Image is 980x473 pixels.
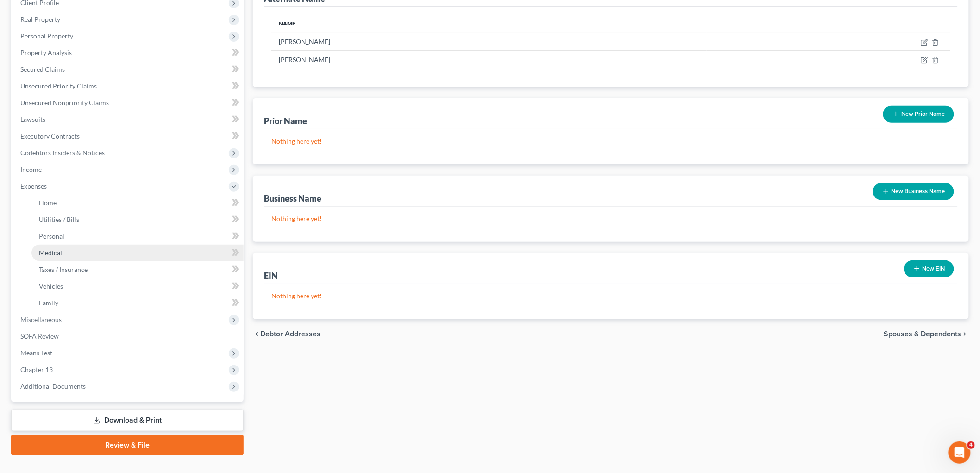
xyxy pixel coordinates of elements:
[20,115,45,123] span: Lawsuits
[31,211,244,228] a: Utilities / Bills
[20,132,80,140] span: Executory Contracts
[13,61,244,78] a: Secured Claims
[20,366,53,373] span: Chapter 13
[271,291,950,301] p: Nothing here yet!
[904,260,954,277] button: New EIN
[31,295,244,311] a: Family
[961,330,969,338] i: chevron_right
[39,232,64,240] span: Personal
[31,261,244,278] a: Taxes / Insurance
[20,99,109,107] span: Unsecured Nonpriority Claims
[39,199,57,207] span: Home
[20,149,105,157] span: Codebtors Insiders & Notices
[13,44,244,61] a: Property Analysis
[20,65,65,73] span: Secured Claims
[884,330,961,338] span: Spouses & Dependents
[253,330,260,338] i: chevron_left
[884,330,969,338] button: Spouses & Dependents chevron_right
[13,111,244,128] a: Lawsuits
[39,265,88,273] span: Taxes / Insurance
[271,14,707,33] th: Name
[31,195,244,211] a: Home
[20,49,72,57] span: Property Analysis
[13,328,244,345] a: SOFA Review
[39,282,63,290] span: Vehicles
[264,270,278,281] div: EIN
[11,435,244,455] a: Review & File
[949,441,971,464] iframe: Intercom live chat
[39,249,62,257] span: Medical
[20,82,97,90] span: Unsecured Priority Claims
[13,128,244,145] a: Executory Contracts
[271,137,950,146] p: Nothing here yet!
[264,193,321,204] div: Business Name
[31,245,244,261] a: Medical
[873,183,954,200] button: New Business Name
[39,215,79,223] span: Utilities / Bills
[39,299,58,307] span: Family
[20,382,86,390] span: Additional Documents
[20,349,52,357] span: Means Test
[11,410,244,431] a: Download & Print
[13,78,244,95] a: Unsecured Priority Claims
[271,33,707,50] td: [PERSON_NAME]
[260,330,320,338] span: Debtor Addresses
[20,315,62,323] span: Miscellaneous
[271,214,950,223] p: Nothing here yet!
[20,332,59,340] span: SOFA Review
[253,330,320,338] button: chevron_left Debtor Addresses
[20,32,73,40] span: Personal Property
[20,15,60,23] span: Real Property
[264,115,307,126] div: Prior Name
[20,182,47,190] span: Expenses
[271,51,707,69] td: [PERSON_NAME]
[31,278,244,295] a: Vehicles
[13,95,244,111] a: Unsecured Nonpriority Claims
[31,228,244,245] a: Personal
[20,165,42,173] span: Income
[883,106,954,123] button: New Prior Name
[967,441,975,449] span: 4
